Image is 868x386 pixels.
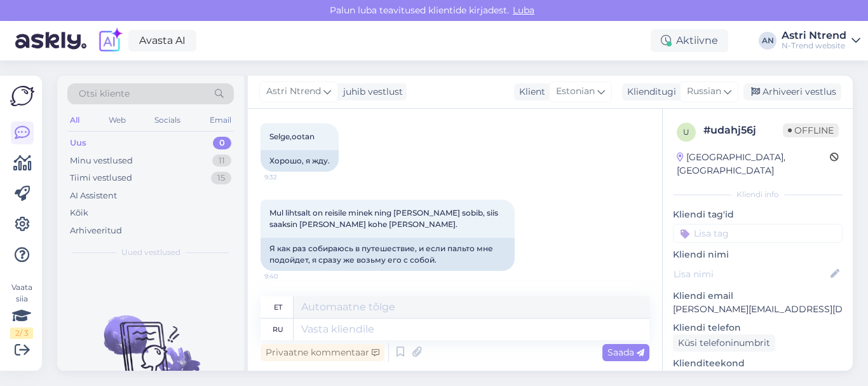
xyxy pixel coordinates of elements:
div: Minu vestlused [70,155,133,167]
div: Aktiivne [651,29,728,52]
img: explore-ai [97,27,123,54]
span: Saada [607,347,644,358]
div: Kliendi info [673,189,843,200]
a: Avasta AI [128,30,196,52]
span: Russian [687,85,721,99]
div: Arhiveeritud [70,224,122,237]
div: ru [273,319,283,340]
div: 0 [213,137,231,149]
span: Offline [783,123,839,137]
div: Vaata siia [10,282,33,339]
div: 2 / 3 [10,327,33,339]
input: Lisa nimi [674,267,828,281]
span: 9:32 [264,172,312,182]
div: Küsi telefoninumbrit [673,334,775,352]
div: Uus [70,137,86,149]
div: Klient [514,85,545,99]
span: u [683,127,689,137]
div: Web [106,112,128,128]
div: Socials [152,112,183,128]
div: 11 [212,155,231,167]
div: Email [207,112,234,128]
p: Kliendi telefon [673,321,843,334]
span: Selge,ootan [269,132,315,141]
div: Хорошо, я жду. [261,150,339,172]
p: [PERSON_NAME][EMAIL_ADDRESS][DOMAIN_NAME] [673,303,843,316]
span: Uued vestlused [121,247,180,258]
span: Otsi kliente [79,87,130,100]
div: AI Assistent [70,190,117,202]
div: N-Trend website [782,41,846,51]
div: juhib vestlust [338,85,403,99]
div: et [274,296,282,318]
span: Estonian [556,85,595,99]
div: Privaatne kommentaar [261,344,384,361]
span: Luba [509,4,538,16]
div: # udahj56j [703,123,783,138]
span: Astri Ntrend [266,85,321,99]
input: Lisa tag [673,224,843,243]
div: [GEOGRAPHIC_DATA], [GEOGRAPHIC_DATA] [677,151,830,177]
p: Kliendi nimi [673,248,843,261]
img: Askly Logo [10,86,34,106]
div: AN [759,32,776,50]
div: Kõik [70,207,88,219]
div: Я как раз собираюсь в путешествие, и если пальто мне подойдет, я сразу же возьму его с собой. [261,238,515,271]
a: Astri NtrendN-Trend website [782,31,860,51]
span: Mul lihtsalt on reisile minek ning [PERSON_NAME] sobib, siis saaksin [PERSON_NAME] kohe [PERSON_N... [269,208,500,229]
p: Klienditeekond [673,357,843,370]
div: 15 [211,172,231,184]
div: Klienditugi [622,85,676,99]
p: Kliendi email [673,289,843,303]
div: All [67,112,82,128]
p: Kliendi tag'id [673,208,843,221]
span: 9:40 [264,272,312,281]
div: Arhiveeri vestlus [743,83,841,100]
div: Tiimi vestlused [70,172,132,184]
div: Astri Ntrend [782,31,846,41]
